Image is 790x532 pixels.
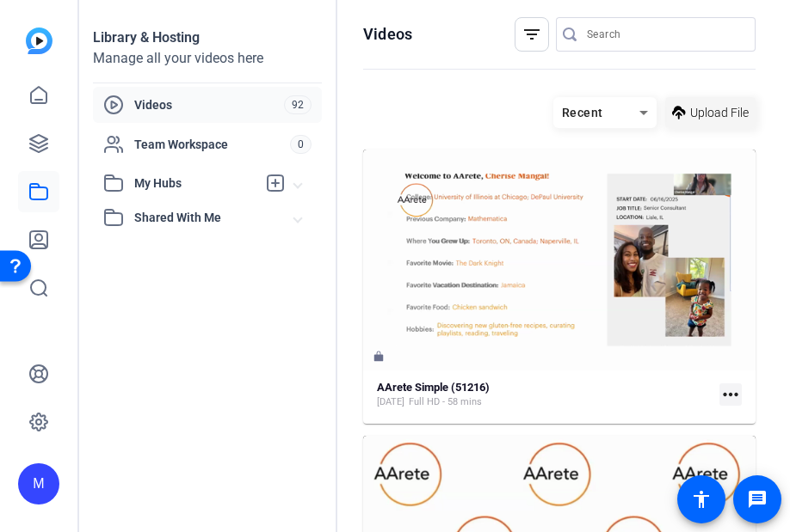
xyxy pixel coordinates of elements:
span: Upload File [690,104,749,122]
h1: Videos [363,24,412,45]
button: Upload File [665,97,756,128]
span: My Hubs [134,174,256,193]
mat-expansion-panel-header: Shared With Me [93,200,322,235]
span: Videos [134,96,284,113]
span: Team Workspace [134,136,290,153]
strong: AArete Simple (51216) [377,381,490,394]
mat-icon: accessibility [691,489,712,510]
div: Manage all your videos here [93,48,322,69]
span: Full HD - 58 mins [409,395,482,409]
mat-icon: filter_list [522,24,542,45]
span: Shared With Me [134,209,294,227]
a: AArete Simple (51216)[DATE]Full HD - 58 mins [377,381,713,409]
span: 0 [290,135,312,154]
div: M [18,463,59,504]
span: Recent [562,106,603,119]
input: Search [587,24,742,45]
div: Library & Hosting [93,28,322,48]
mat-expansion-panel-header: My Hubs [93,166,322,200]
img: blue-gradient.svg [26,28,52,54]
span: [DATE] [377,395,404,409]
mat-icon: message [747,489,768,510]
mat-icon: more_horiz [719,383,742,406]
span: 92 [284,95,312,114]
